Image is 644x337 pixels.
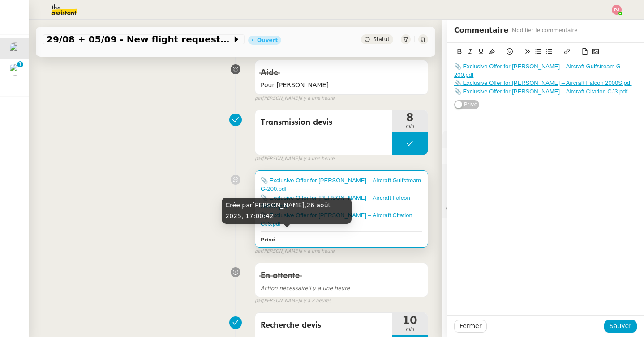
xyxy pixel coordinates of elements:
a: 📎 Exclusive Offer for [PERSON_NAME] – Aircraft Falcon 2000S.pdf [261,194,410,210]
div: 💬Commentaires 3 [442,200,644,218]
small: [PERSON_NAME] [255,95,335,102]
span: par [255,95,262,102]
img: users%2FC9SBsJ0duuaSgpQFj5LgoEX8n0o2%2Favatar%2Fec9d51b8-9413-4189-adfb-7be4d8c96a3c [9,42,21,55]
img: svg [612,5,622,15]
button: Privé [454,100,479,109]
span: il y a 2 heures [300,297,331,305]
div: 🔐Données client [442,164,644,182]
span: ⏲️ [446,187,511,194]
span: Statut [373,36,390,42]
span: 🔐 [446,168,504,178]
button: Fermer [454,320,487,333]
span: il y a une heure [300,248,335,255]
p: 1 [18,61,22,69]
span: il y a une heure [300,155,335,163]
span: Aide [261,69,278,77]
small: [PERSON_NAME] [255,297,331,305]
a: 📎 Exclusive Offer for [PERSON_NAME] – Aircraft Gulfstream G-200.pdf [454,63,623,78]
span: 29/08 + 05/09 - New flight request - [PERSON_NAME] [47,35,232,44]
span: Crée par [225,202,252,209]
small: [PERSON_NAME] [255,248,335,255]
a: 📎 Exclusive Offer for [PERSON_NAME] – Aircraft Citation CJ3.pdf [261,212,412,227]
b: Privé [261,237,275,243]
span: Transmission devis [261,116,386,129]
span: Modifier le commentaire [512,26,578,35]
span: En attente [261,272,300,280]
span: Action nécessaire [261,285,308,291]
span: min [392,326,428,333]
span: par [255,155,262,163]
div: ⚙️Procédures [442,131,644,148]
span: 26 août 2025, 17:00:42 [225,202,331,219]
small: [PERSON_NAME] [255,155,335,163]
a: 📎 Exclusive Offer for [PERSON_NAME] – Aircraft Gulfstream G-200.pdf [261,177,421,193]
span: 10 [392,315,428,326]
nz-badge-sup: 1 [17,61,23,67]
a: 📎 Exclusive Offer for [PERSON_NAME] – Aircraft Falcon 2000S.pdf [454,80,632,86]
span: 💬 [446,205,519,212]
span: par [255,297,262,305]
div: Ouvert [257,38,278,43]
span: il y a une heure [300,95,335,102]
span: 8 [392,112,428,123]
span: Pour [PERSON_NAME] [261,80,422,90]
a: 📎 Exclusive Offer for [PERSON_NAME] – Aircraft Citation CJ3.pdf [454,88,627,95]
span: il y a une heure [261,285,350,291]
span: Privé [464,100,477,109]
div: [PERSON_NAME], [222,198,352,224]
span: Recherche devis [261,319,386,332]
span: Sauver [610,321,631,331]
button: Sauver [604,320,637,333]
span: Fermer [459,321,481,331]
span: Commentaire [454,24,508,37]
span: ⚙️ [446,134,493,144]
div: ⏲️Tâches 40:15 [442,182,644,200]
span: min [392,123,428,131]
span: par [255,248,262,255]
img: users%2F1PNv5soDtMeKgnH5onPMHqwjzQn1%2Favatar%2Fd0f44614-3c2d-49b8-95e9-0356969fcfd1 [9,63,21,76]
